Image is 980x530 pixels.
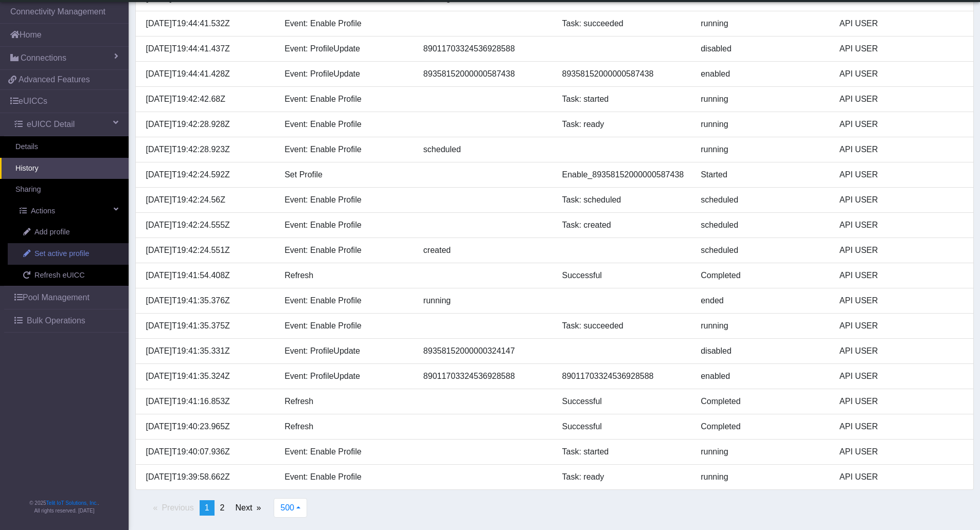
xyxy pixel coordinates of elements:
div: API USER [832,68,971,80]
div: [DATE]T19:41:35.376Z [138,295,277,307]
div: API USER [832,395,971,408]
div: [DATE]T19:44:41.532Z [138,17,277,30]
div: [DATE]T19:42:28.923Z [138,143,277,156]
a: eUICC Detail [4,113,129,136]
div: Event: Enable Profile [277,320,416,332]
div: Task: scheduled [555,194,693,206]
div: 89358152000000587438 [555,68,693,80]
div: API USER [832,194,971,206]
div: Completed [693,421,832,433]
div: Refresh [277,269,416,282]
div: created [416,244,555,257]
div: Refresh [277,421,416,433]
div: API USER [832,421,971,433]
div: [DATE]T19:39:58.662Z [138,471,277,483]
div: Enable_89358152000000587438 [555,169,693,181]
div: 89011703324536928588 [416,43,555,55]
div: Event: Enable Profile [277,295,416,307]
div: [DATE]T19:42:24.555Z [138,219,277,231]
div: API USER [832,43,971,55]
span: Previous [162,503,193,512]
div: 89358152000000587438 [416,68,555,80]
a: Pool Management [4,286,129,309]
div: Task: started [555,446,693,458]
div: [DATE]T19:42:24.551Z [138,244,277,257]
span: eUICC Detail [27,118,75,131]
div: running [693,446,832,458]
div: Task: started [555,93,693,105]
div: scheduled [693,194,832,206]
div: [DATE]T19:42:24.592Z [138,169,277,181]
div: 89011703324536928588 [555,370,693,382]
div: Event: Enable Profile [277,194,416,206]
ul: Pagination [128,500,267,516]
div: API USER [832,169,971,181]
div: API USER [832,143,971,156]
div: API USER [832,118,971,131]
div: API USER [832,93,971,105]
div: API USER [832,17,971,30]
a: Refresh eUICC [8,265,129,286]
div: disabled [693,43,832,55]
span: Set active profile [34,248,89,260]
div: scheduled [693,244,832,257]
div: Refresh [277,395,416,408]
div: running [693,118,832,131]
div: [DATE]T19:41:54.408Z [138,269,277,282]
div: API USER [832,219,971,231]
div: scheduled [416,143,555,156]
div: API USER [832,269,971,282]
div: Event: Enable Profile [277,471,416,483]
div: API USER [832,471,971,483]
div: Started [693,169,832,181]
div: Event: ProfileUpdate [277,345,416,357]
div: running [416,295,555,307]
div: API USER [832,370,971,382]
button: 500 [274,498,307,518]
div: API USER [832,345,971,357]
div: Event: ProfileUpdate [277,68,416,80]
div: ended [693,295,832,307]
a: Telit IoT Solutions, Inc. [46,500,98,506]
div: 89011703324536928588 [416,370,555,382]
div: Event: Enable Profile [277,446,416,458]
div: enabled [693,68,832,80]
div: running [693,320,832,332]
a: Add profile [8,222,129,243]
div: API USER [832,320,971,332]
div: Completed [693,395,832,408]
div: Event: Enable Profile [277,244,416,257]
div: running [693,471,832,483]
div: API USER [832,295,971,307]
div: running [693,143,832,156]
span: Refresh eUICC [34,270,85,281]
div: Task: succeeded [555,320,693,332]
div: [DATE]T19:41:35.324Z [138,370,277,382]
div: API USER [832,446,971,458]
div: [DATE]T19:44:41.437Z [138,43,277,55]
span: Bulk Operations [27,315,85,327]
a: Set active profile [8,243,129,265]
div: [DATE]T19:44:41.428Z [138,68,277,80]
div: Event: ProfileUpdate [277,43,416,55]
div: scheduled [693,219,832,231]
span: Actions [31,206,55,217]
div: [DATE]T19:41:35.331Z [138,345,277,357]
a: Bulk Operations [4,309,129,332]
div: [DATE]T19:41:16.853Z [138,395,277,408]
div: running [693,17,832,30]
div: Successful [555,421,693,433]
a: Actions [4,200,129,222]
div: 89358152000000324147 [416,345,555,357]
div: Task: succeeded [555,17,693,30]
div: Event: Enable Profile [277,118,416,131]
div: running [693,93,832,105]
span: Add profile [34,227,70,238]
span: 2 [220,503,225,512]
div: Task: created [555,219,693,231]
div: Successful [555,395,693,408]
div: Event: Enable Profile [277,219,416,231]
div: Task: ready [555,471,693,483]
span: Connections [21,52,66,64]
div: [DATE]T19:42:28.928Z [138,118,277,131]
